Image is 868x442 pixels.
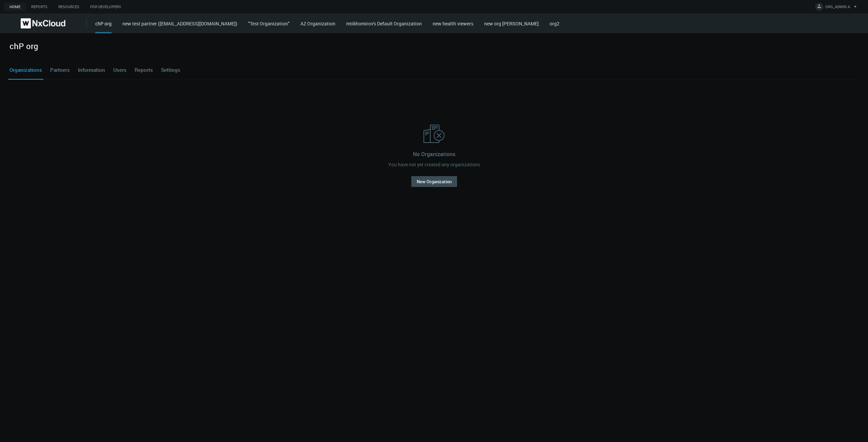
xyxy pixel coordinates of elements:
div: chP org [95,20,112,33]
a: org2 [550,20,559,27]
a: Organizations [8,61,43,79]
a: Users [112,61,128,79]
img: Nx Cloud logo [21,18,65,28]
h2: chP org [9,41,38,51]
a: For Developers [85,3,126,11]
a: Home [4,3,26,11]
a: new org [PERSON_NAME] [484,20,539,27]
a: "Test Organization" [248,20,290,27]
button: New Organization [411,176,457,187]
a: Reports [26,3,53,11]
span: ORG_ADMIN A. [825,4,851,12]
a: Resources [53,3,85,11]
a: Information [77,61,106,79]
a: new health viewers [433,20,473,27]
a: Partners [49,61,71,79]
a: Settings [160,61,182,79]
a: Reports [133,61,154,79]
div: You have not yet created any organizations [388,161,480,168]
a: mtikhomirov's Default Organization [346,20,422,27]
div: No Organizations [413,150,455,158]
a: new test partner ([EMAIL_ADDRESS][DOMAIN_NAME]) [122,20,237,27]
a: AZ Organization [300,20,335,27]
